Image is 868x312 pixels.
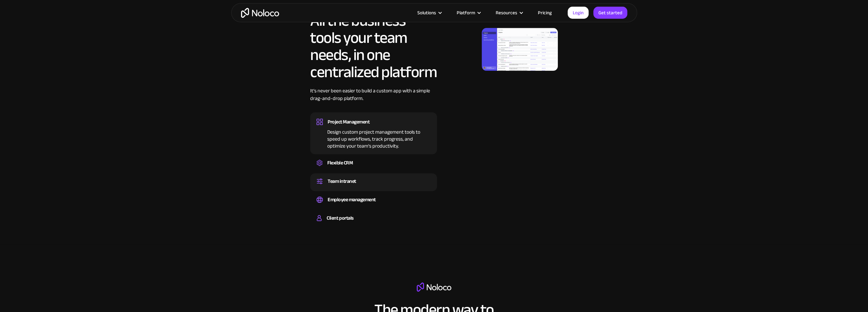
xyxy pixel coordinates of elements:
[457,9,475,17] div: Platform
[317,127,431,149] div: Design custom project management tools to speed up workflows, track progress, and optimize your t...
[310,12,437,81] h2: All the business tools your team needs, in one centralized platform
[317,223,431,225] div: Build a secure, fully-branded, and personalized client portal that lets your customers self-serve.
[317,186,431,188] div: Set up a central space for your team to collaborate, share information, and stay up to date on co...
[568,7,589,19] a: Login
[496,9,517,17] div: Resources
[409,9,449,17] div: Solutions
[417,9,436,17] div: Solutions
[327,158,353,168] div: Flexible CRM
[530,9,560,17] a: Pricing
[317,168,431,169] div: Create a custom CRM that you can adapt to your business’s needs, centralize your workflows, and m...
[310,87,437,112] div: It’s never been easier to build a custom app with a simple drag-and-drop platform.
[317,204,431,206] div: Easily manage employee information, track performance, and handle HR tasks from a single platform.
[328,117,369,127] div: Project Management
[328,176,356,186] div: Team intranet
[327,213,353,223] div: Client portals
[328,195,376,204] div: Employee management
[241,8,279,18] a: home
[449,9,488,17] div: Platform
[488,9,530,17] div: Resources
[593,7,627,19] a: Get started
